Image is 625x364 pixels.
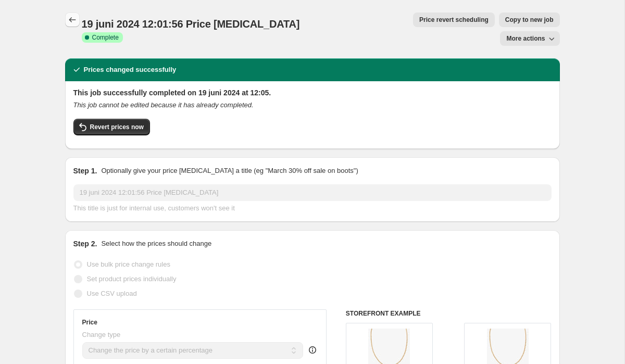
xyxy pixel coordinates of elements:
[101,166,358,176] p: Optionally give your price [MEDICAL_DATA] a title (eg "March 30% off sale on boots")
[73,87,552,98] h2: This job successfully completed on 19 juni 2024 at 12:05.
[84,65,177,75] h2: Prices changed successfully
[82,18,300,30] span: 19 juni 2024 12:01:56 Price [MEDICAL_DATA]
[307,345,318,355] div: help
[346,309,552,318] h6: STOREFRONT EXAMPLE
[92,33,119,42] span: Complete
[87,275,177,283] span: Set product prices individually
[73,184,552,201] input: 30% off holiday sale
[506,34,545,43] span: More actions
[73,239,97,249] h2: Step 2.
[73,119,150,135] button: Revert prices now
[505,16,554,24] span: Copy to new job
[499,12,560,27] button: Copy to new job
[65,12,80,27] button: Price change jobs
[419,16,489,24] span: Price revert scheduling
[73,101,254,109] i: This job cannot be edited because it has already completed.
[82,331,121,338] span: Change type
[101,239,211,249] p: Select how the prices should change
[82,318,97,327] h3: Price
[413,12,495,27] button: Price revert scheduling
[73,166,97,176] h2: Step 1.
[90,123,144,131] span: Revert prices now
[500,31,559,46] button: More actions
[73,204,235,212] span: This title is just for internal use, customers won't see it
[87,260,170,268] span: Use bulk price change rules
[87,290,137,297] span: Use CSV upload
